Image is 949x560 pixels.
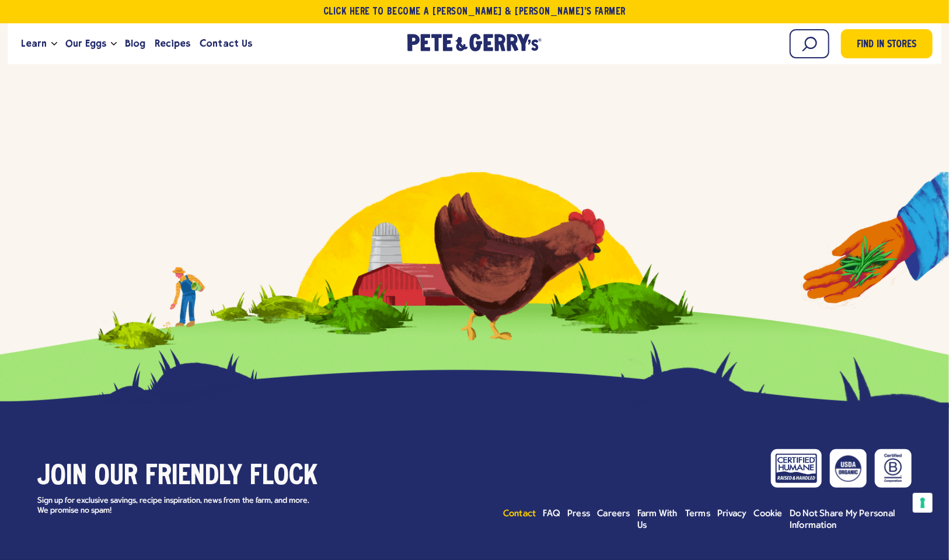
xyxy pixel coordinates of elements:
[503,509,536,519] span: Contact
[503,508,912,531] ul: Footer menu
[567,509,590,519] span: Press
[790,29,829,58] input: Search
[155,36,190,51] span: Recipes
[597,509,630,519] span: Careers
[597,508,630,520] a: Careers
[543,509,561,519] span: FAQ
[196,28,257,60] a: Contact Us
[61,28,111,60] a: Our Eggs
[125,36,145,51] span: Blog
[685,508,710,520] a: Terms
[16,28,51,60] a: Learn
[637,509,678,530] span: Farm With Us
[567,508,590,520] a: Press
[857,37,917,53] span: Find in Stores
[120,28,150,60] a: Blog
[150,28,195,60] a: Recipes
[754,509,783,519] span: Cookie
[37,496,320,516] p: Sign up for exclusive savings, recipe inspiration, news from the farm, and more. We promise no spam!
[543,508,561,520] a: FAQ
[637,508,678,531] a: Farm With Us
[51,42,57,46] button: Open the dropdown menu for Learn
[790,508,912,531] a: Do Not Share My Personal Information
[717,509,747,519] span: Privacy
[841,29,933,58] a: Find in Stores
[717,508,747,520] a: Privacy
[790,509,895,530] span: Do Not Share My Personal Information
[65,36,106,51] span: Our Eggs
[200,36,252,51] span: Contact Us
[503,508,536,520] a: Contact
[37,461,320,494] h3: Join our friendly flock
[111,42,117,46] button: Open the dropdown menu for Our Eggs
[754,508,783,520] a: Cookie
[685,509,710,519] span: Terms
[913,493,933,513] button: Your consent preferences for tracking technologies
[21,36,47,51] span: Learn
